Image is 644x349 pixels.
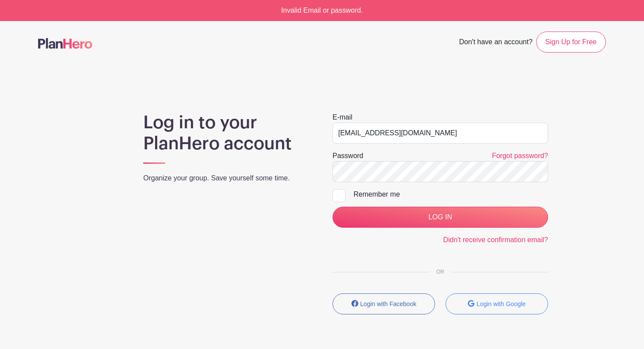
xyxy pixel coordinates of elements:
button: Login with Google [446,293,548,314]
button: Login with Facebook [333,293,435,314]
a: Didn't receive confirmation email? [443,236,548,243]
h1: Log in to your PlanHero account [143,112,311,154]
span: OR [429,269,451,275]
small: Login with Google [477,300,526,307]
span: Don't have an account? [459,33,533,53]
input: e.g. julie@eventco.com [333,123,548,144]
label: E-mail [333,112,352,123]
a: Forgot password? [492,152,548,159]
label: Password [333,151,363,161]
img: logo-507f7623f17ff9eddc593b1ce0a138ce2505c220e1c5a4e2b4648c50719b7d32.svg [38,38,92,49]
input: LOG IN [333,207,548,228]
a: Sign Up for Free [536,32,606,53]
div: Remember me [354,189,548,200]
p: Organize your group. Save yourself some time. [143,173,311,183]
small: Login with Facebook [360,300,416,307]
